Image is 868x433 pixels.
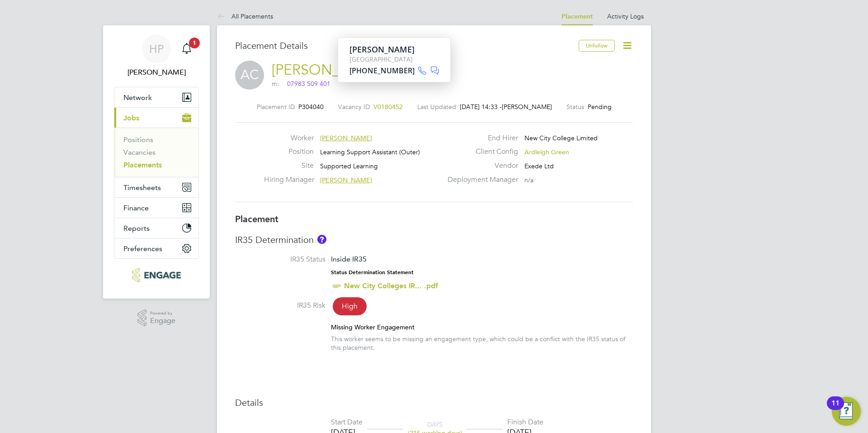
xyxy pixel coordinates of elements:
[123,244,162,253] span: Preferences
[331,269,414,276] strong: Status Determination Statement
[588,103,612,111] span: Pending
[272,61,386,79] a: [PERSON_NAME]
[264,175,314,185] label: Hiring Manager
[320,176,372,184] span: [PERSON_NAME]
[114,268,199,282] a: Go to home page
[217,12,273,20] a: All Placements
[607,12,644,20] a: Activity Logs
[442,175,518,185] label: Deployment Manager
[257,103,295,111] label: Placement ID
[264,161,314,171] label: Site
[264,133,314,143] label: Worker
[373,103,403,111] span: V0180452
[579,40,615,52] button: Unfollow
[279,80,286,88] img: logo.svg
[561,13,593,20] a: Placement
[832,397,861,426] button: Open Resource Center, 11 new notifications
[566,103,584,111] label: Status
[150,309,175,317] span: Powered by
[235,255,325,264] label: IR35 Status
[114,238,198,258] button: Preferences
[349,55,439,64] div: [GEOGRAPHIC_DATA]
[320,148,420,156] span: Learning Support Assistant (Outer)
[272,80,330,88] span: m:
[235,40,572,52] h3: Placement Details
[235,301,325,310] label: IR35 Risk
[189,38,200,48] span: 1
[320,162,378,170] span: Supported Learning
[507,418,543,427] div: Finish Date
[831,403,840,415] div: 11
[442,133,518,143] label: End Hirer
[114,198,198,218] button: Finance
[344,281,438,290] a: New City Colleges IR... .pdf
[264,147,314,157] label: Position
[298,103,324,111] span: P304040
[114,67,199,78] span: Hannah Pearce
[114,34,199,78] a: HP[PERSON_NAME]
[149,43,164,55] span: HP
[331,418,363,427] div: Start Date
[150,317,175,325] span: Engage
[524,176,533,184] span: n/a
[123,183,161,192] span: Timesheets
[235,214,278,224] b: Placement
[114,218,198,238] button: Reports
[442,161,518,171] label: Vendor
[114,108,198,128] button: Jobs
[103,25,210,299] nav: Main navigation
[123,204,149,212] span: Finance
[502,103,552,111] span: [PERSON_NAME]
[349,66,439,75] div: [PHONE_NUMBER]
[123,161,162,169] a: Placements
[331,255,367,263] span: Inside IR35
[333,297,367,315] span: High
[178,34,196,63] a: 1
[235,234,633,246] h3: IR35 Determination
[349,45,439,54] div: [PERSON_NAME]
[338,103,370,111] label: Vacancy ID
[114,128,198,177] div: Jobs
[235,397,633,409] h3: Details
[524,162,554,170] span: Exede Ltd
[331,335,633,351] div: This worker seems to be missing an engagement type, which could be a conflict with the IR35 statu...
[123,224,150,233] span: Reports
[132,268,180,282] img: xede-logo-retina.png
[123,135,153,144] a: Positions
[417,103,456,111] label: Last Updated
[279,80,330,89] span: 07983 509 401
[123,114,139,122] span: Jobs
[114,87,198,107] button: Network
[442,147,518,157] label: Client Config
[320,134,372,142] span: [PERSON_NAME]
[524,148,569,156] span: Ardleigh Green
[123,148,156,157] a: Vacancies
[331,323,633,331] div: Missing Worker Engagement
[137,309,176,327] a: Powered byEngage
[123,93,152,102] span: Network
[460,103,502,111] span: [DATE] 14:33 -
[317,235,326,244] button: About IR35
[114,177,198,197] button: Timesheets
[524,134,598,142] span: New City College Limited
[235,61,264,90] span: AC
